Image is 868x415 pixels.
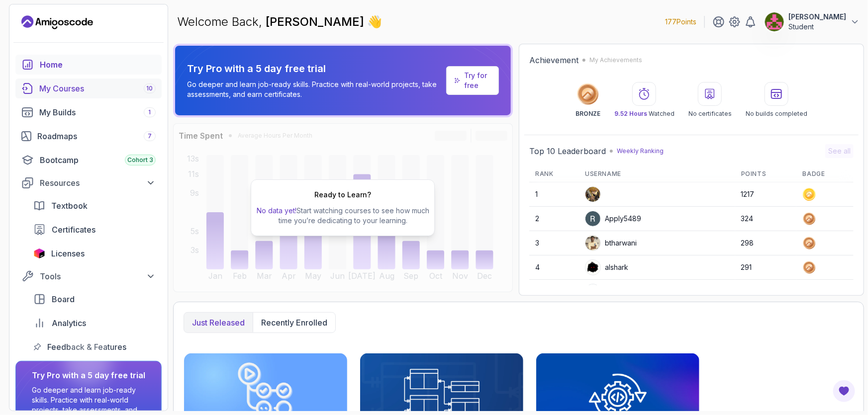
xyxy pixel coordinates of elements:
div: Bootcamp [40,154,156,166]
td: 324 [735,207,797,231]
a: feedback [27,337,162,357]
div: Tools [40,270,156,282]
th: Points [735,166,797,182]
div: btharwani [585,235,637,251]
p: Weekly Ranking [617,147,664,155]
span: 👋 [367,14,382,30]
span: 10 [147,84,153,92]
button: Tools [15,267,162,285]
span: Certificates [52,224,96,236]
td: 298 [735,231,797,255]
div: Home [40,59,156,71]
p: Go deeper and learn job-ready skills. Practice with real-world projects, take assessments, and ea... [187,80,442,99]
div: Roadmaps [37,130,156,142]
a: Landing page [21,14,93,30]
p: Welcome Back, [177,14,382,30]
span: Cohort 3 [127,156,153,164]
span: [PERSON_NAME] [266,14,367,29]
a: Try for free [464,71,490,90]
p: BRONZE [576,110,600,118]
a: Try for free [446,66,499,95]
span: Textbook [51,200,88,212]
button: user profile image[PERSON_NAME]Student [765,12,860,32]
p: Start watching courses to see how much time you’re dedicating to your learning. [255,206,430,226]
img: user profile image [585,284,600,299]
p: No certificates [688,110,732,118]
a: licenses [27,244,162,263]
button: Resources [15,174,162,192]
div: My Builds [39,106,156,118]
span: Analytics [52,317,86,329]
p: Recently enrolled [261,317,327,329]
div: Apply5489 [585,211,641,227]
span: Licenses [51,248,85,259]
p: Watched [614,110,675,118]
p: 177 Points [665,17,696,27]
th: Badge [796,166,854,182]
div: Resources [40,177,156,189]
button: See all [825,144,854,158]
h2: Ready to Learn? [314,190,371,200]
button: Open Feedback Button [832,379,856,403]
div: IssaKass [585,284,633,300]
a: board [27,289,162,309]
td: 291 [735,255,797,280]
a: textbook [27,196,162,216]
span: 7 [148,132,152,140]
td: 260 [735,280,797,304]
td: 1217 [735,182,797,207]
p: My Achievements [589,56,642,64]
td: 4 [529,255,579,280]
p: Try Pro with a 5 day free trial [187,62,442,76]
p: Student [788,22,846,32]
h2: Top 10 Leaderboard [529,145,606,157]
a: home [15,55,162,75]
div: My Courses [39,83,156,94]
span: Feedback & Features [47,341,126,353]
div: alshark [585,259,628,275]
a: courses [15,79,162,98]
a: analytics [27,313,162,333]
th: Rank [529,166,579,182]
img: user profile image [585,260,600,275]
td: 2 [529,207,579,231]
img: user profile image [765,12,784,31]
button: Just released [184,313,253,332]
td: 3 [529,231,579,255]
a: certificates [27,220,162,240]
img: user profile image [585,211,600,226]
span: 1 [149,108,151,116]
span: No data yet! [257,206,296,215]
a: builds [15,102,162,122]
a: bootcamp [15,150,162,170]
p: [PERSON_NAME] [788,12,846,22]
a: roadmaps [15,126,162,146]
td: 1 [529,182,579,207]
td: 5 [529,280,579,304]
span: Board [52,293,75,305]
p: Just released [192,317,245,329]
img: jetbrains icon [33,249,45,258]
p: No builds completed [746,110,807,118]
th: Username [579,166,735,182]
button: Recently enrolled [253,313,335,332]
img: user profile image [585,236,600,250]
img: user profile image [585,187,600,202]
span: 9.52 Hours [614,110,647,117]
h2: Achievement [529,54,579,66]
